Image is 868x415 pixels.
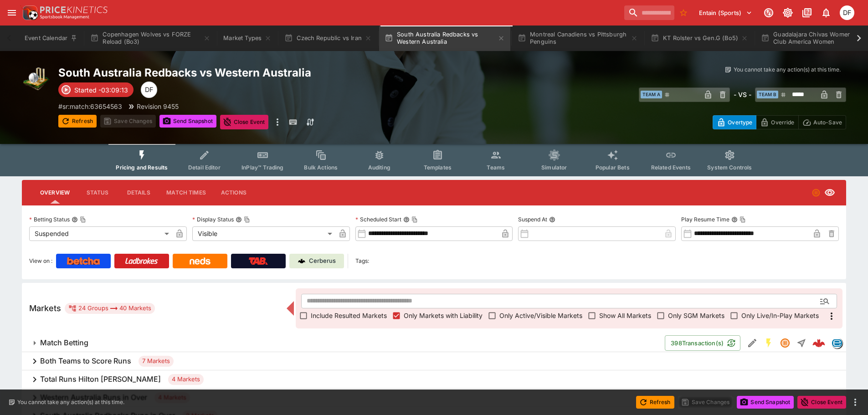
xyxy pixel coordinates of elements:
[29,226,172,241] div: Suspended
[645,26,754,51] button: KT Rolster vs Gen.G (Bo5)
[411,216,418,223] button: Copy To Clipboard
[780,5,796,21] button: Toggle light/dark mode
[116,164,168,171] span: Pricing and Results
[188,164,221,171] span: Detail Editor
[17,398,124,406] p: You cannot take any action(s) at this time.
[404,311,483,320] span: Only Markets with Liability
[596,164,630,171] span: Popular Bets
[676,5,691,20] button: No Bookmarks
[744,335,760,351] button: Edit Detail
[760,335,777,351] button: SGM Enabled
[29,254,52,268] label: View on :
[797,396,846,409] button: Close Event
[651,164,691,171] span: Related Events
[693,5,758,20] button: Select Tenant
[279,26,377,51] button: Czech Republic vs Iran
[741,311,819,320] span: Only Live/In-Play Markets
[832,338,842,348] img: betradar
[298,257,305,265] img: Cerberus
[4,5,20,21] button: open drawer
[289,254,344,268] a: Cerberus
[22,66,51,95] img: cricket.png
[40,374,161,384] h6: Total Runs Hilton [PERSON_NAME]
[244,216,250,223] button: Copy To Clipboard
[734,90,751,99] h6: - VS -
[541,164,567,171] span: Simulator
[818,5,834,21] button: Notifications
[249,257,268,265] img: TabNZ
[780,338,791,348] svg: Suspended
[40,6,108,13] img: PriceKinetics
[80,216,86,223] button: Copy To Clipboard
[58,66,452,80] h2: Copy To Clipboard
[125,257,158,265] img: Ladbrokes
[141,82,157,98] div: David Foster
[58,115,97,128] button: Refresh
[777,335,793,351] button: Suspended
[599,311,651,320] span: Show All Markets
[624,5,674,20] input: search
[728,118,752,127] p: Overtype
[487,164,505,171] span: Teams
[218,26,277,51] button: Market Types
[355,215,401,223] p: Scheduled Start
[118,182,159,204] button: Details
[139,357,174,366] span: 7 Markets
[77,182,118,204] button: Status
[311,311,387,320] span: Include Resulted Markets
[812,188,821,197] svg: Suspended
[403,216,410,223] button: Scheduled StartCopy To Clipboard
[518,215,547,223] p: Suspend At
[58,102,122,111] p: Copy To Clipboard
[159,115,216,128] button: Send Snapshot
[213,182,254,204] button: Actions
[771,118,794,127] p: Override
[192,215,234,223] p: Display Status
[159,182,213,204] button: Match Times
[168,375,204,384] span: 4 Markets
[641,91,662,98] span: Team A
[665,335,740,351] button: 398Transaction(s)
[241,164,283,171] span: InPlay™ Trading
[668,311,724,320] span: Only SGM Markets
[108,144,759,176] div: Event type filters
[220,115,269,129] button: Close Event
[272,115,283,129] button: more
[681,215,729,223] p: Play Resume Time
[812,337,825,349] div: fc6ef68e-2a6c-49f0-bc7b-73c0f7a76ee8
[40,338,88,348] h6: Match Betting
[379,26,510,51] button: South Australia Redbacks vs Western Australia
[137,102,179,111] p: Revision 9455
[368,164,390,171] span: Auditing
[40,15,89,19] img: Sportsbook Management
[29,303,61,313] h5: Markets
[798,115,846,129] button: Auto-Save
[707,164,752,171] span: System Controls
[33,182,77,204] button: Overview
[424,164,452,171] span: Templates
[850,397,861,408] button: more
[713,115,846,129] div: Start From
[549,216,555,223] button: Suspend At
[840,5,854,20] div: David Foster
[85,26,216,51] button: Copenhagen Wolves vs FORZE Reload (Bo3)
[67,257,100,265] img: Betcha
[760,5,777,21] button: Connected to PK
[512,26,643,51] button: Montreal Canadiens vs Pittsburgh Penguins
[793,335,810,351] button: Straight
[22,334,665,352] button: Match Betting
[812,337,825,349] img: logo-cerberus--red.svg
[20,4,38,22] img: PriceKinetics Logo
[757,91,778,98] span: Team B
[192,226,335,241] div: Visible
[832,338,842,348] div: betradar
[756,115,798,129] button: Override
[799,5,815,21] button: Documentation
[68,303,151,314] div: 24 Groups 40 Markets
[309,256,336,266] p: Cerberus
[636,396,674,409] button: Refresh
[810,334,828,352] a: fc6ef68e-2a6c-49f0-bc7b-73c0f7a76ee8
[304,164,338,171] span: Bulk Actions
[713,115,756,129] button: Overtype
[737,396,794,409] button: Send Snapshot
